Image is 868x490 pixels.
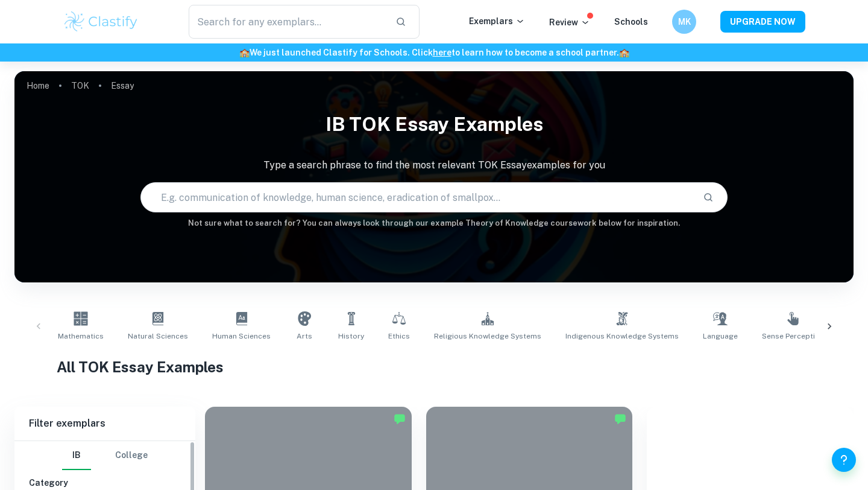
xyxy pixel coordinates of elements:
[29,476,181,489] h6: Category
[189,5,386,39] input: Search for any exemplars...
[703,331,738,342] span: Language
[338,331,364,342] span: History
[388,331,410,342] span: Ethics
[141,180,693,214] input: E.g. communication of knowledge, human science, eradication of smallpox...
[27,77,49,94] a: Home
[71,77,89,94] a: TOK
[549,16,590,29] p: Review
[57,356,812,378] h1: All TOK Essay Examples
[2,46,866,59] h6: We just launched Clastify for Schools. Click to learn how to become a school partner.
[672,10,696,34] button: MK
[62,441,91,470] button: IB
[14,158,854,173] p: Type a search phrase to find the most relevant TOK Essay examples for you
[212,331,271,342] span: Human Sciences
[62,441,148,470] div: Filter type choice
[433,48,451,57] a: here
[614,17,648,27] a: Schools
[394,413,406,425] img: Marked
[619,48,629,57] span: 🏫
[14,407,195,441] h6: Filter exemplars
[434,331,541,342] span: Religious Knowledge Systems
[14,217,854,229] h6: Not sure what to search for? You can always look through our example Theory of Knowledge coursewo...
[128,331,188,342] span: Natural Sciences
[239,48,250,57] span: 🏫
[115,441,148,470] button: College
[832,448,856,472] button: Help and Feedback
[614,413,626,425] img: Marked
[297,331,312,342] span: Arts
[565,331,679,342] span: Indigenous Knowledge Systems
[698,187,719,208] button: Search
[469,14,525,28] p: Exemplars
[58,331,104,342] span: Mathematics
[63,10,139,34] img: Clastify logo
[111,79,134,92] p: Essay
[14,105,854,144] h1: IB TOK Essay examples
[678,15,691,28] h6: MK
[762,331,824,342] span: Sense Perception
[720,11,805,33] button: UPGRADE NOW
